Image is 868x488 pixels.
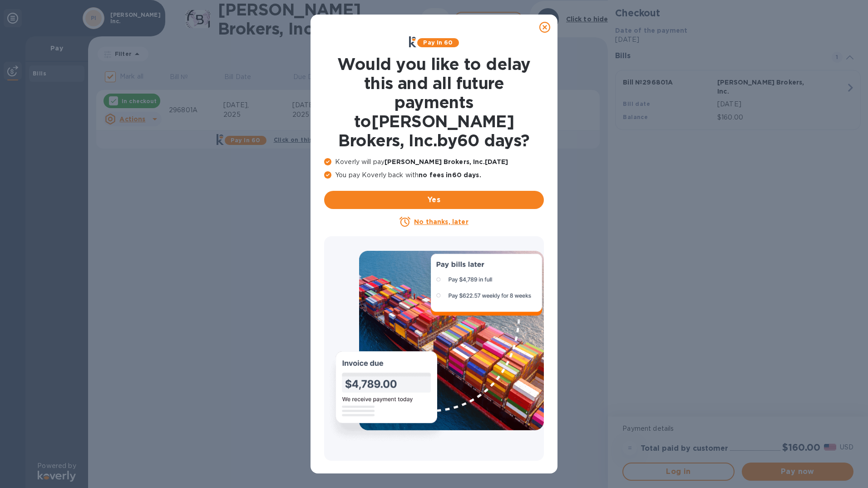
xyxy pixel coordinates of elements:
[423,39,453,46] b: Pay in 60
[324,191,544,209] button: Yes
[324,55,544,150] h1: Would you like to delay this and all future payments to [PERSON_NAME] Brokers, Inc. by 60 days ?
[324,157,544,167] p: Koverly will pay
[331,194,537,205] span: Yes
[419,171,481,179] b: no fees in 60 days .
[324,170,544,180] p: You pay Koverly back with
[414,218,468,225] u: No thanks, later
[385,158,508,165] b: [PERSON_NAME] Brokers, Inc. [DATE]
